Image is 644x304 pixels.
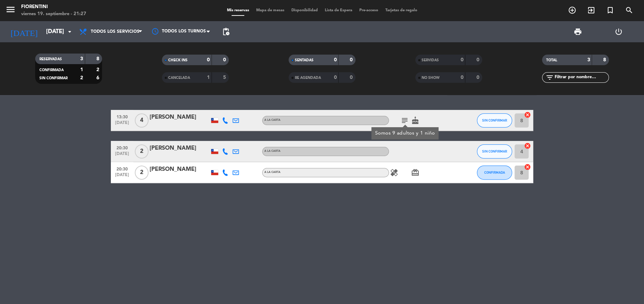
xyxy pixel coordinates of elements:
[477,113,512,128] button: SIN CONFIRMAR
[625,6,633,14] i: search
[91,29,139,34] span: Todos los servicios
[253,8,288,12] span: Mapa de mesas
[264,171,280,174] span: A LA CARTA
[524,163,531,170] i: cancel
[484,170,505,174] span: CONFIRMADA
[264,150,280,153] span: A LA CARTA
[614,27,623,36] i: power_settings_new
[39,76,68,80] span: SIN CONFIRMAR
[39,68,64,72] span: CONFIRMADA
[80,56,83,61] strong: 3
[135,113,149,128] span: 4
[207,57,210,62] strong: 0
[545,73,554,82] i: filter_list
[390,168,398,177] i: healing
[288,8,321,12] span: Disponibilidad
[168,76,190,80] span: CANCELADA
[96,75,101,80] strong: 6
[223,75,227,80] strong: 5
[21,11,86,18] div: viernes 19. septiembre - 21:27
[482,118,507,122] span: SIN CONFIRMAR
[460,75,463,80] strong: 0
[482,149,507,153] span: SIN CONFIRMAR
[295,76,321,80] span: RE AGENDADA
[574,27,582,36] span: print
[350,75,354,80] strong: 0
[382,8,421,12] span: Tarjetas de regalo
[476,57,481,62] strong: 0
[476,75,481,80] strong: 0
[356,8,382,12] span: Pre-acceso
[598,21,639,42] div: LOG OUT
[113,112,131,120] span: 13:30
[80,75,83,80] strong: 2
[546,58,557,62] span: TOTAL
[587,57,590,62] strong: 3
[554,74,608,81] input: Filtrar por nombre...
[207,75,210,80] strong: 1
[113,143,131,151] span: 20:30
[135,166,149,180] span: 2
[264,119,280,122] span: A LA CARTA
[150,113,209,122] div: [PERSON_NAME]
[295,58,314,62] span: SENTADAS
[5,24,43,39] i: [DATE]
[524,142,531,149] i: cancel
[350,57,354,62] strong: 0
[80,67,83,72] strong: 1
[334,75,336,80] strong: 0
[422,58,439,62] span: SERVIDAS
[587,6,595,14] i: exit_to_app
[65,27,74,36] i: arrow_drop_down
[21,4,86,11] div: Fiorentini
[375,130,435,137] div: Somos 9 adultos y 1 niño
[606,6,614,14] i: turned_in_not
[113,173,131,181] span: [DATE]
[411,116,419,125] i: cake
[223,8,253,12] span: Mis reservas
[460,57,463,62] strong: 0
[568,6,576,14] i: add_circle_outline
[411,168,419,177] i: card_giftcard
[39,57,62,61] span: RESERVADAS
[524,111,531,118] i: cancel
[113,120,131,129] span: [DATE]
[422,76,440,80] span: NO SHOW
[113,165,131,173] span: 20:30
[113,151,131,160] span: [DATE]
[321,8,356,12] span: Lista de Espera
[96,67,101,72] strong: 2
[334,57,336,62] strong: 0
[5,4,16,15] i: menu
[603,57,607,62] strong: 8
[5,4,16,17] button: menu
[135,144,149,159] span: 2
[400,116,409,125] i: subject
[168,58,188,62] span: CHECK INS
[222,27,230,36] span: pending_actions
[477,166,512,180] button: CONFIRMADA
[96,56,101,61] strong: 8
[477,144,512,159] button: SIN CONFIRMAR
[223,57,227,62] strong: 0
[150,144,209,153] div: [PERSON_NAME]
[150,165,209,174] div: [PERSON_NAME]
